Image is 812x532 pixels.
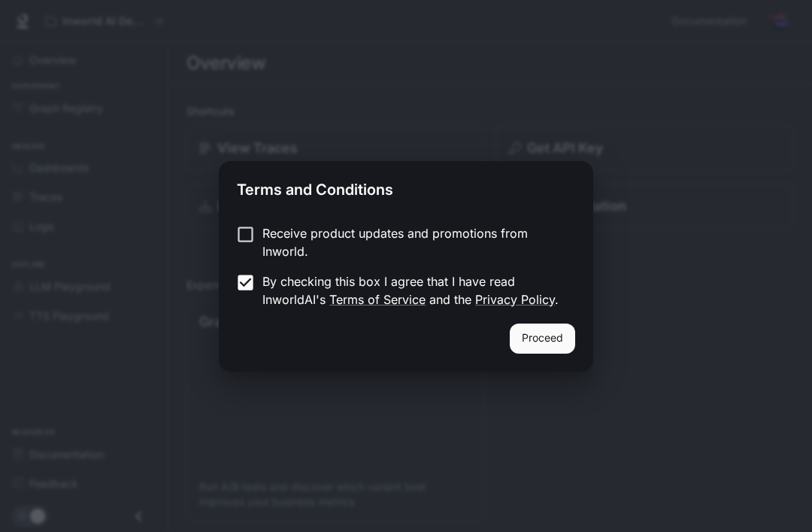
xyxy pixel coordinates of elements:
[475,292,555,307] a: Privacy Policy
[262,272,563,309] p: By checking this box I agree that I have read InworldAI's and the .
[510,324,575,354] button: Proceed
[329,292,426,307] a: Terms of Service
[262,224,563,260] p: Receive product updates and promotions from Inworld.
[219,161,593,212] h2: Terms and Conditions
